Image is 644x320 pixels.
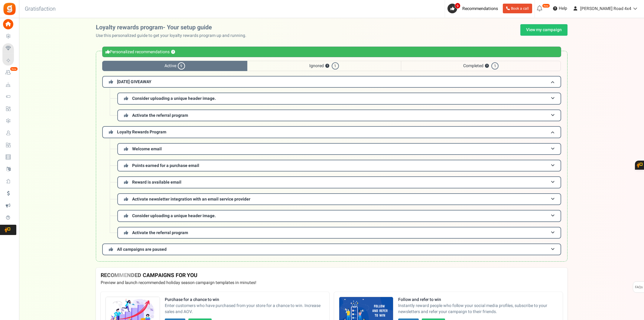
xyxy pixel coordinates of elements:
[102,61,247,71] span: Active
[485,64,489,68] button: ?
[542,4,550,8] em: New
[132,230,188,236] span: Activate the referral program
[462,5,498,12] span: Recommendations
[96,33,251,39] p: Use this personalized guide to get your loyalty rewards program up and running.
[551,4,570,13] a: Help
[132,112,188,119] span: Activate the referral program
[401,61,561,71] span: Completed
[447,4,500,13] a: 9 Recommendations
[455,3,460,9] span: 9
[18,3,62,15] h3: Gratisfaction
[398,303,558,315] span: Instantly reward people who follow your social media profiles, subscribe to your newsletters and ...
[580,5,631,12] span: [PERSON_NAME] Road 4x4
[325,64,329,68] button: ?
[520,24,568,36] a: View my campaign
[101,273,563,279] h4: RECOMMENDED CAMPAIGNS FOR YOU
[132,146,162,152] span: Welcome email
[503,4,532,13] a: Book a call
[117,129,166,135] span: Loyalty Rewards Program
[10,67,18,71] em: New
[132,162,199,169] span: Points earned for a purchase email
[132,179,181,185] span: Reward is available email
[96,24,251,31] h2: Loyalty rewards program- Your setup guide
[2,67,16,78] a: New
[178,62,185,70] span: 9
[557,5,567,11] span: Help
[132,95,216,102] span: Consider uploading a unique header image.
[102,47,561,57] div: Personalized recommendations
[132,213,216,219] span: Consider uploading a unique header image.
[101,280,563,286] p: Preview and launch recommended holiday season campaign templates in minutes!
[3,2,16,16] img: Gratisfaction
[398,297,558,303] strong: Follow and refer to win
[247,61,401,71] span: Ignored
[117,246,167,253] span: All campaigns are paused
[171,50,175,54] button: ?
[165,297,324,303] strong: Purchase for a chance to win
[165,303,324,315] span: Enter customers who have purchased from your store for a chance to win. Increase sales and AOV.
[132,196,250,202] span: Activate newsletter integration with an email service provider
[117,79,151,85] span: [DATE] GIVEAWAY
[491,62,499,70] span: 1
[635,282,643,293] span: FAQs
[332,62,339,70] span: 1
